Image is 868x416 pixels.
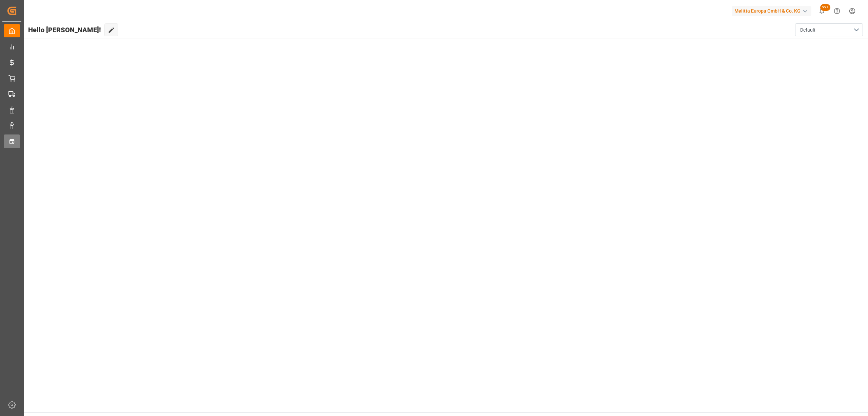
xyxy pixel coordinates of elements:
[814,3,829,19] button: show 100 new notifications
[795,23,863,36] button: open menu
[820,4,830,11] span: 99+
[28,23,101,36] span: Hello [PERSON_NAME]!
[732,6,811,16] div: Melitta Europa GmbH & Co. KG
[732,4,814,17] button: Melitta Europa GmbH & Co. KG
[829,3,845,19] button: Help Center
[800,26,815,34] span: Default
